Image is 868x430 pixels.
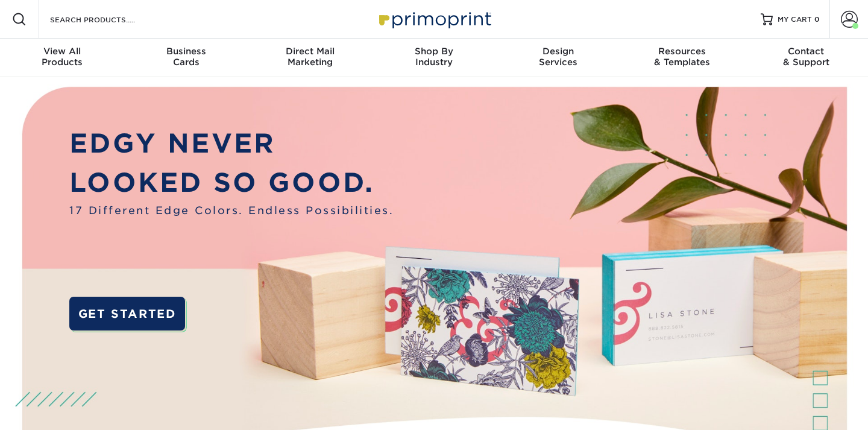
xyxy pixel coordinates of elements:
span: Shop By [372,46,496,57]
a: DesignServices [496,39,620,77]
p: LOOKED SO GOOD. [69,163,394,203]
span: Design [496,46,620,57]
p: EDGY NEVER [69,124,394,163]
div: Cards [124,46,248,68]
span: MY CART [778,14,812,25]
img: Primoprint [374,6,494,32]
a: BusinessCards [124,39,248,77]
div: Services [496,46,620,68]
span: Direct Mail [248,46,372,57]
div: & Templates [620,46,744,68]
span: 17 Different Edge Colors. Endless Possibilities. [69,203,394,218]
a: GET STARTED [69,297,184,331]
div: Marketing [248,46,372,68]
div: & Support [744,46,868,68]
a: Shop ByIndustry [372,39,496,77]
a: Resources& Templates [620,39,744,77]
div: Industry [372,46,496,68]
span: 0 [814,15,820,24]
a: Contact& Support [744,39,868,77]
input: SEARCH PRODUCTS..... [49,12,166,27]
span: Contact [744,46,868,57]
span: Business [124,46,248,57]
a: Direct MailMarketing [248,39,372,77]
span: Resources [620,46,744,57]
